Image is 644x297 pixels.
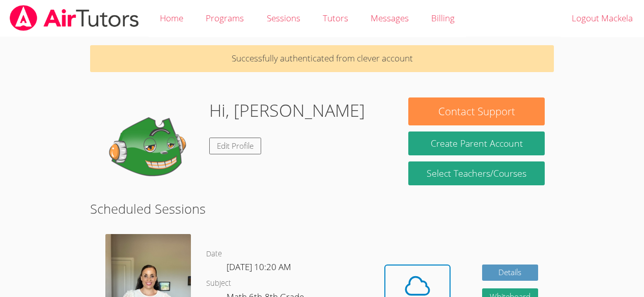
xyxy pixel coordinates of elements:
p: Successfully authenticated from clever account [90,45,554,72]
button: Contact Support [408,97,544,125]
a: Details [482,265,538,281]
span: Messages [371,12,409,24]
button: Create Parent Account [408,131,544,155]
a: Select Teachers/Courses [408,161,544,185]
img: airtutors_banner-c4298cdbf04f3fff15de1276eac7730deb9818008684d7c2e4769d2f7ddbe033.png [9,5,140,31]
a: Edit Profile [209,138,261,154]
img: default.png [99,97,201,199]
h2: Scheduled Sessions [90,199,554,218]
dt: Subject [206,277,231,290]
span: [DATE] 10:20 AM [227,261,291,273]
h1: Hi, [PERSON_NAME] [209,97,365,123]
dt: Date [206,248,222,260]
